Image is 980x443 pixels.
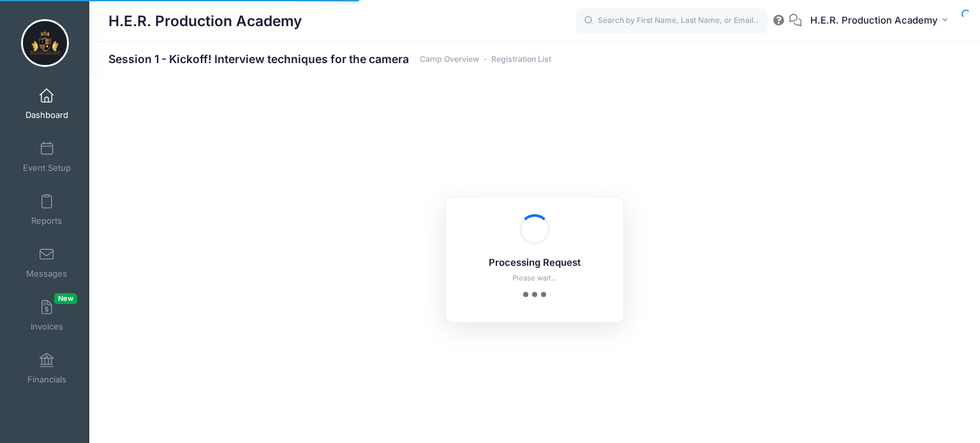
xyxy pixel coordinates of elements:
[17,82,77,126] a: Dashboard
[17,346,77,391] a: Financials
[108,6,302,36] h1: H.E.R. Production Academy
[17,187,77,232] a: Reports
[463,258,607,269] h5: Processing Request
[27,374,66,385] span: Financials
[576,8,768,34] input: Search by First Name, Last Name, or Email...
[21,19,69,67] img: H.E.R. Production Academy
[810,13,938,27] span: H.E.R. Production Academy
[31,321,63,332] span: Invoices
[17,240,77,285] a: Messages
[26,268,67,279] span: Messages
[31,215,62,226] span: Reports
[17,134,77,179] a: Event Setup
[802,6,961,36] button: H.E.R. Production Academy
[23,163,71,173] span: Event Setup
[54,293,77,304] span: New
[108,52,551,66] h1: Session 1 - Kickoff! Interview techniques for the camera
[17,293,77,338] a: InvoicesNew
[420,55,479,64] a: Camp Overview
[463,273,607,284] p: Please wait...
[26,110,68,120] span: Dashboard
[491,55,551,64] a: Registration List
